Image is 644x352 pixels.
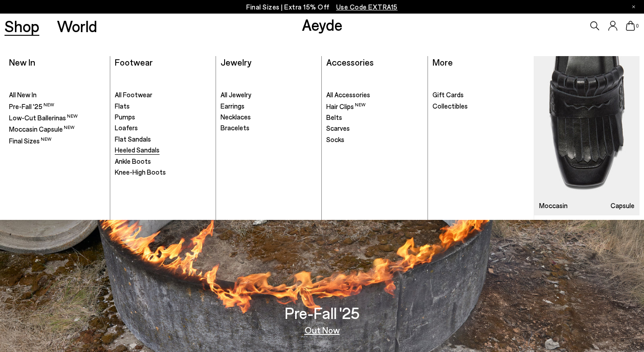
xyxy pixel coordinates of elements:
[221,113,317,122] a: Necklaces
[9,114,78,122] span: Low-Cut Ballerinas
[326,135,423,144] a: Socks
[115,102,212,111] a: Flats
[115,157,151,165] span: Ankle Boots
[221,124,249,132] span: Bracelets
[534,56,639,216] img: Mobile_e6eede4d-78b8-4bd1-ae2a-4197e375e133_900x.jpg
[221,90,317,100] a: All Jewelry
[611,202,635,209] h3: Capsule
[305,325,340,334] a: Out Now
[221,90,251,99] span: All Jewelry
[9,90,37,99] span: All New In
[5,18,39,34] a: Shop
[9,136,106,146] a: Final Sizes
[115,135,151,143] span: Flat Sandals
[326,102,423,111] a: Hair Clips
[635,24,639,29] span: 0
[9,90,106,100] a: All New In
[9,102,54,110] span: Pre-Fall '25
[221,102,244,110] span: Earrings
[115,113,212,122] a: Pumps
[336,3,398,11] span: Navigate to /collections/ss25-final-sizes
[9,102,106,111] a: Pre-Fall '25
[432,90,530,100] a: Gift Cards
[115,168,212,177] a: Knee-High Boots
[9,57,35,67] a: New In
[115,124,138,132] span: Loafers
[326,124,350,132] span: Scarves
[221,102,317,111] a: Earrings
[9,137,52,145] span: Final Sizes
[115,102,130,110] span: Flats
[115,135,212,144] a: Flat Sandals
[221,124,317,133] a: Bracelets
[115,90,152,99] span: All Footwear
[115,146,212,155] a: Heeled Sandals
[115,113,135,121] span: Pumps
[57,18,97,34] a: World
[9,125,75,133] span: Moccasin Capsule
[115,124,212,133] a: Loafers
[115,157,212,166] a: Ankle Boots
[326,124,423,133] a: Scarves
[326,90,370,99] span: All Accessories
[326,102,366,110] span: Hair Clips
[115,146,160,154] span: Heeled Sandals
[115,168,166,176] span: Knee-High Boots
[539,202,568,209] h3: Moccasin
[115,57,153,67] a: Footwear
[432,102,468,110] span: Collectibles
[221,113,251,121] span: Necklaces
[432,57,453,67] a: More
[326,57,374,67] a: Accessories
[534,56,639,216] a: Moccasin Capsule
[626,21,635,31] a: 0
[326,135,344,143] span: Socks
[326,90,423,100] a: All Accessories
[285,305,360,321] h3: Pre-Fall '25
[9,124,106,134] a: Moccasin Capsule
[302,15,343,34] a: Aeyde
[326,113,423,122] a: Belts
[432,90,464,99] span: Gift Cards
[432,102,530,111] a: Collectibles
[9,113,106,123] a: Low-Cut Ballerinas
[115,90,212,100] a: All Footwear
[221,57,251,67] a: Jewelry
[246,1,398,13] p: Final Sizes | Extra 15% Off
[326,113,342,121] span: Belts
